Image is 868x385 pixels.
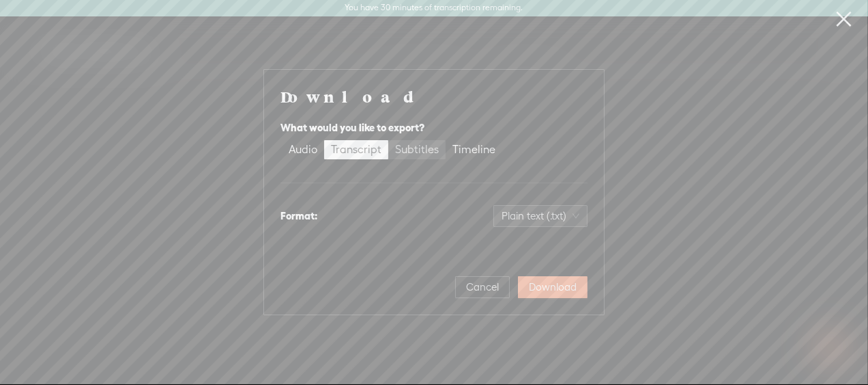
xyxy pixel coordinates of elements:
button: Download [518,276,588,298]
span: Download [529,280,577,294]
div: Subtitles [395,140,439,159]
span: Plain text (.txt) [502,206,579,226]
div: Format: [280,208,317,224]
span: Cancel [466,280,499,294]
h4: Download [280,86,588,107]
div: Timeline [452,140,495,159]
button: Cancel [455,276,510,298]
div: Transcript [331,140,381,159]
div: What would you like to export? [280,120,588,136]
div: Audio [289,140,317,159]
div: segmented control [280,139,504,161]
